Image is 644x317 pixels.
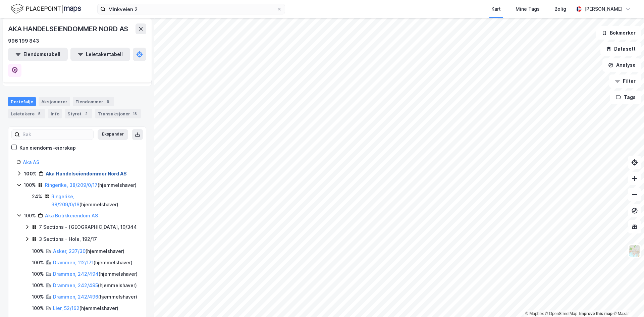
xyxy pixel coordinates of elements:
div: ( hjemmelshaver ) [53,304,118,312]
button: Eiendomstabell [8,48,68,61]
a: Drammen, 242/495 [53,282,98,288]
div: Bolig [554,5,566,13]
div: 996 199 843 [8,37,39,45]
a: Mapbox [525,311,544,316]
img: logo.f888ab2527a4732fd821a326f86c7f29.svg [11,3,81,15]
img: Z [628,245,641,257]
div: Leietakere [8,109,45,118]
div: 100% [24,181,36,189]
div: 24% [32,193,42,201]
div: AKA HANDELSEIENDOMMER NORD AS [8,23,129,34]
div: 5 [36,110,43,117]
div: 100% [32,247,44,255]
a: Aka AS [23,159,39,165]
a: Ringerike, 38/209/0/17 [45,182,98,188]
input: Søk [20,129,93,140]
a: Asker, 237/30 [53,248,86,254]
div: Styret [65,109,92,118]
div: 7 Sections - [GEOGRAPHIC_DATA], 10/344 [39,223,137,231]
div: 100% [24,170,37,178]
div: Aksjonærer [39,97,70,106]
button: Filter [609,74,641,88]
div: 9 [105,98,111,105]
div: ( hjemmelshaver ) [53,247,124,255]
button: Analyse [602,58,641,72]
div: 100% [32,281,44,289]
div: ( hjemmelshaver ) [53,259,132,267]
input: Søk på adresse, matrikkel, gårdeiere, leietakere eller personer [106,4,277,14]
div: Transaksjoner [95,109,141,118]
a: Drammen, 112/171 [53,260,94,265]
div: [PERSON_NAME] [584,5,623,13]
div: 100% [32,304,44,312]
div: 2 [83,110,90,117]
button: Bokmerker [596,26,641,40]
a: OpenStreetMap [545,311,578,316]
div: Kart [491,5,501,13]
div: 100% [32,293,44,301]
div: 100% [24,212,36,220]
div: ( hjemmelshaver ) [45,181,137,189]
div: Mine Tags [516,5,540,13]
button: Leietakertabell [70,48,130,61]
div: Kun eiendoms-eierskap [19,144,76,152]
button: Datasett [600,42,641,56]
div: 100% [32,270,44,278]
a: Drammen, 242/494 [53,271,99,277]
a: Drammen, 242/496 [53,294,98,300]
a: Improve this map [579,311,612,316]
div: Portefølje [8,97,36,106]
div: 100% [32,259,44,267]
div: Info [48,109,62,118]
a: Ringerike, 38/209/0/18 [51,194,79,207]
button: Tags [610,91,641,104]
a: Aka Butikkeiendom AS [45,213,98,218]
div: 3 Sections - Hole, 192/17 [39,235,97,243]
div: ( hjemmelshaver ) [53,281,137,289]
a: Lier, 52/162 [53,305,79,311]
a: Aka Handelseiendommer Nord AS [46,171,127,176]
div: ( hjemmelshaver ) [53,270,138,278]
div: ( hjemmelshaver ) [51,193,138,209]
div: ( hjemmelshaver ) [53,293,137,301]
div: 18 [131,110,138,117]
div: Eiendommer [73,97,114,106]
button: Ekspander [98,129,128,140]
iframe: Chat Widget [610,285,644,317]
